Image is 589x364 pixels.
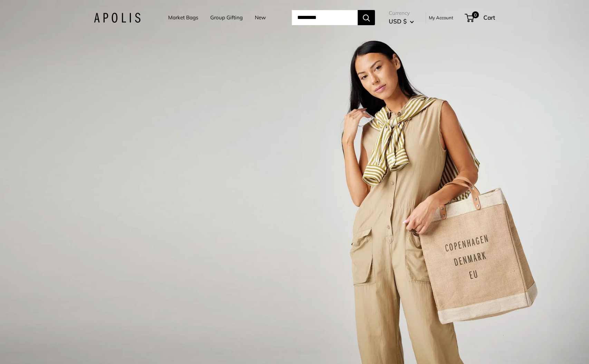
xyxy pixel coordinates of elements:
[255,13,266,22] a: New
[465,12,495,23] a: 0 Cart
[94,13,141,23] img: Apolis
[358,10,375,25] button: Search
[210,13,243,22] a: Group Gifting
[292,10,358,25] input: Search...
[429,13,453,22] a: My Account
[483,14,495,21] span: Cart
[389,16,414,27] button: USD $
[168,13,198,22] a: Market Bags
[389,18,407,25] span: USD $
[389,8,414,18] span: Currency
[472,11,479,18] span: 0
